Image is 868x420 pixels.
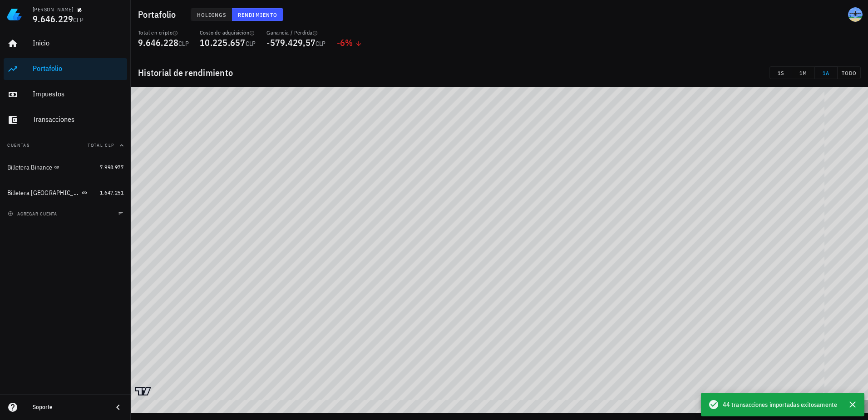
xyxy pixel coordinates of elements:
span: Holdings [197,11,227,18]
button: agregar cuenta [5,209,61,218]
div: Soporte [33,404,105,411]
button: CuentasTotal CLP [4,135,127,156]
div: -6 [337,38,362,47]
div: Historial de rendimiento [131,58,868,87]
div: Billetera Binance [7,164,52,171]
span: 1A [819,70,833,76]
h1: Portafolio [138,7,180,22]
button: 1S [769,66,792,79]
a: Billetera [GEOGRAPHIC_DATA] 1.647.251 [4,182,127,204]
button: Rendimiento [232,8,283,21]
button: TODO [838,66,861,79]
span: TODO [841,70,857,76]
span: 7.998.977 [100,164,123,170]
span: 1S [774,70,788,76]
div: Costo de adquisición [200,29,256,36]
span: Total CLP [88,142,114,148]
span: 44 transacciones importadas exitosamente [723,400,837,410]
span: Rendimiento [237,11,277,18]
button: 1A [815,66,838,79]
span: CLP [178,40,189,48]
div: Impuestos [33,90,123,98]
span: 9.646.228 [138,36,178,49]
span: agregar cuenta [10,211,57,217]
span: % [345,36,353,49]
a: Portafolio [4,58,127,80]
a: Inicio [4,33,127,55]
a: Transacciones [4,109,127,131]
div: Billetera [GEOGRAPHIC_DATA] [7,189,80,197]
div: Ganancia / Pérdida [266,29,326,36]
img: LedgiFi [7,7,22,22]
span: 1.647.251 [100,189,123,196]
div: Portafolio [33,64,123,73]
span: -579.429,57 [266,36,316,49]
a: Impuestos [4,84,127,105]
span: 9.646.229 [33,13,73,25]
span: CLP [73,16,84,24]
a: Billetera Binance 7.998.977 [4,156,127,178]
div: Inicio [33,39,123,47]
button: Holdings [191,8,232,21]
div: [PERSON_NAME] [33,6,73,13]
div: Transacciones [33,115,123,124]
div: avatar [848,7,863,22]
span: 1M [796,70,811,76]
span: CLP [316,40,326,48]
span: 10.225.657 [200,36,246,49]
button: 1M [792,66,815,79]
div: Total en cripto [138,29,189,36]
a: Charting by TradingView [135,387,151,395]
span: CLP [246,40,256,48]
